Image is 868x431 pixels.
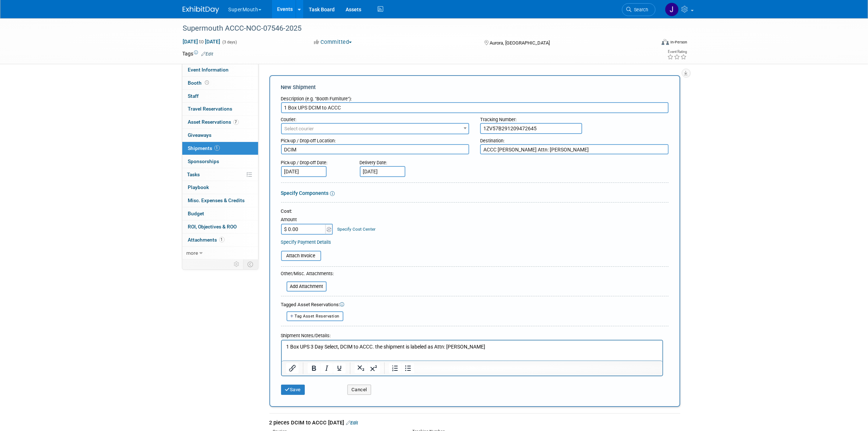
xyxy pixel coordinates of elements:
span: (3 days) [222,40,237,45]
div: Event Format [612,38,688,49]
div: Tagged Asset Reservations: [281,301,669,308]
div: Event Rating [667,50,687,54]
button: Cancel [347,385,371,395]
span: Search [632,7,649,12]
a: Specify Payment Details [281,239,331,245]
span: Select courier [285,126,314,131]
a: Playbook [182,181,258,194]
div: Shipment Notes/Details: [281,329,663,340]
td: Tags [183,50,214,57]
div: Courier: [281,113,470,123]
div: Pick-up / Drop-off Date: [281,156,349,166]
a: Search [622,3,655,16]
div: New Shipment [281,84,669,91]
span: Giveaways [188,132,212,138]
button: Superscript [367,363,379,373]
div: Supermouth ACCC-NOC-07546-2025 [180,22,645,35]
div: Amount [281,216,334,224]
a: Edit [202,51,214,57]
span: Attachments [188,237,225,243]
button: Numbered list [389,363,401,373]
a: Budget [182,207,258,220]
a: Specify Cost Center [337,227,375,232]
span: 1 [219,237,225,242]
div: Pick-up / Drop-off Location: [281,134,470,144]
button: Bold [307,363,320,373]
span: Shipments [188,145,220,151]
div: Cost: [281,208,669,215]
button: Subscript [354,363,367,373]
span: Playbook [188,184,209,190]
span: Booth not reserved yet [204,80,211,85]
img: Justin Newborn [665,3,679,16]
a: Sponsorships [182,155,258,168]
span: Event Information [188,67,229,73]
div: Delivery Date: [360,156,448,166]
a: Event Information [182,64,258,76]
div: 2 pieces DCIM to ACCC [DATE] [269,419,680,427]
a: ROI, Objectives & ROO [182,220,258,233]
span: ROI, Objectives & ROO [188,224,237,230]
span: 1 [214,145,220,151]
div: Other/Misc. Attachments: [281,270,334,279]
button: Committed [311,38,355,46]
iframe: Rich Text Area [282,340,662,361]
button: Bullet list [401,363,414,373]
span: Misc. Expenses & Credits [188,197,245,203]
td: Personalize Event Tab Strip [231,259,244,269]
a: Misc. Expenses & Credits [182,194,258,207]
span: Asset Reservations [188,119,239,125]
button: Tag Asset Reservation [287,311,344,321]
div: Tracking Number: [480,113,669,123]
span: [DATE] [DATE] [183,38,221,45]
span: more [187,250,198,256]
a: Tasks [182,168,258,181]
a: Staff [182,90,258,103]
a: Shipments1 [182,142,258,155]
div: In-Person [670,39,687,45]
button: Underline [333,363,345,373]
div: Description (e.g. "Booth Furniture"): [281,92,669,102]
td: Toggle Event Tabs [243,259,258,269]
button: Save [281,385,305,395]
span: 7 [233,119,239,125]
span: Tasks [187,172,200,177]
span: Staff [188,93,199,99]
span: Booth [188,80,211,86]
a: Asset Reservations7 [182,116,258,128]
a: Attachments1 [182,234,258,246]
img: Format-Inperson.png [662,39,669,45]
span: to [198,39,205,45]
a: Booth [182,77,258,89]
img: ExhibitDay [183,6,219,14]
span: Travel Reservations [188,106,233,112]
a: more [182,247,258,259]
span: Tag Asset Reservation [295,314,340,319]
a: Specify Components [281,190,329,196]
a: Edit [346,420,358,426]
a: Giveaways [182,129,258,142]
button: Insert/edit link [286,363,299,373]
span: Aurora, [GEOGRAPHIC_DATA] [490,40,550,46]
span: Budget [188,211,205,216]
div: Destination: [480,134,669,144]
button: Italic [320,363,332,373]
a: Travel Reservations [182,103,258,115]
span: Sponsorships [188,158,219,164]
